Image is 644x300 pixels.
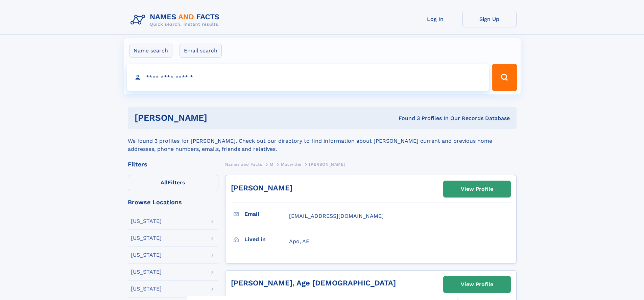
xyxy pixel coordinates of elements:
span: Macwillie [281,162,301,167]
a: [PERSON_NAME] [231,184,292,192]
div: [US_STATE] [131,286,162,292]
a: Macwillie [281,160,301,168]
h3: Lived in [244,234,289,245]
label: Email search [180,44,222,58]
a: [PERSON_NAME], Age [DEMOGRAPHIC_DATA] [231,279,396,287]
div: [US_STATE] [131,269,162,275]
label: Filters [128,175,218,191]
a: Names and Facts [225,160,262,168]
span: [EMAIL_ADDRESS][DOMAIN_NAME] [289,213,384,219]
div: We found 3 profiles for [PERSON_NAME]. Check out our directory to find information about [PERSON_... [128,129,517,153]
div: [US_STATE] [131,235,162,241]
div: [US_STATE] [131,252,162,258]
button: Search Button [492,64,517,91]
h3: Email [244,208,289,220]
span: M [270,162,273,167]
label: Name search [129,44,172,58]
div: Browse Locations [128,199,218,205]
input: search input [127,64,489,91]
div: Found 3 Profiles In Our Records Database [303,115,510,122]
div: Filters [128,161,218,167]
h1: [PERSON_NAME] [135,114,303,122]
a: Log In [408,11,462,27]
div: [US_STATE] [131,218,162,224]
a: M [270,160,273,168]
span: Apo, AE [289,238,309,245]
img: Logo Names and Facts [128,11,225,29]
a: View Profile [444,181,510,197]
a: Sign Up [462,11,517,27]
div: View Profile [461,181,493,197]
span: [PERSON_NAME] [309,162,345,167]
div: View Profile [461,277,493,292]
span: All [161,179,168,186]
a: View Profile [444,276,510,293]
